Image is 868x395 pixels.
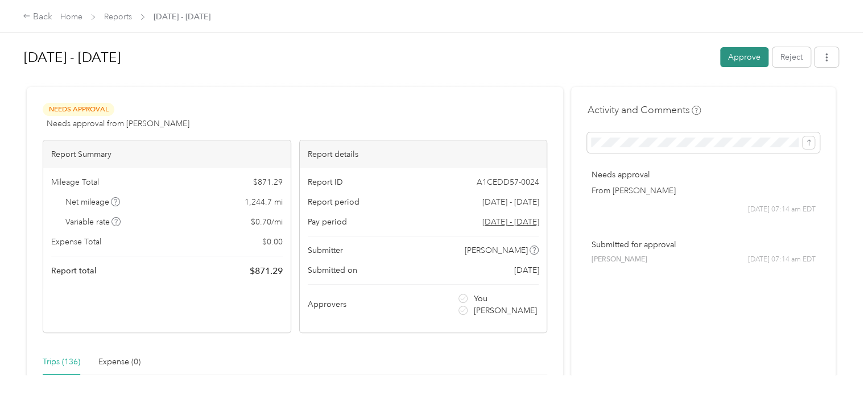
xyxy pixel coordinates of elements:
span: $ 0.00 [262,236,283,248]
span: A1CEDD57-0024 [476,176,539,188]
button: Reject [772,47,811,67]
iframe: Everlance-gr Chat Button Frame [804,331,868,395]
span: You [474,293,487,305]
span: Submitted on [308,264,357,276]
span: [DATE] 07:14 am EDT [748,255,816,265]
div: Trips (136) [43,356,80,368]
span: Report total [51,265,97,277]
span: Variable rate [65,216,121,228]
span: [DATE] [514,264,539,276]
span: Pay period [308,216,347,228]
span: Expense Total [51,236,101,248]
span: Report ID [308,176,343,188]
span: Submitter [308,244,343,256]
span: Net mileage [65,196,121,208]
a: Reports [104,12,132,22]
a: Home [60,12,82,22]
span: [PERSON_NAME] [591,255,647,265]
span: $ 871.29 [250,264,283,278]
span: [PERSON_NAME] [465,244,528,256]
span: [DATE] - [DATE] [154,11,210,23]
span: $ 871.29 [253,176,283,188]
span: Approvers [308,298,346,310]
span: Needs Approval [43,103,114,116]
div: Report Summary [43,140,291,168]
button: Approve [720,47,768,67]
span: $ 0.70 / mi [251,216,283,228]
span: [PERSON_NAME] [474,305,537,317]
span: [DATE] - [DATE] [482,196,539,208]
span: [DATE] 07:14 am EDT [748,205,816,215]
span: Go to pay period [482,216,539,228]
div: Back [23,10,52,24]
p: Needs approval [591,169,816,181]
span: Needs approval from [PERSON_NAME] [47,118,189,130]
h1: Sep 1 - 30, 2025 [24,44,712,71]
div: Report details [300,140,547,168]
div: Expense (0) [98,356,140,368]
span: Report period [308,196,359,208]
span: Mileage Total [51,176,99,188]
p: From [PERSON_NAME] [591,185,816,197]
h4: Activity and Comments [587,103,701,117]
p: Submitted for approval [591,239,816,251]
span: 1,244.7 mi [245,196,283,208]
